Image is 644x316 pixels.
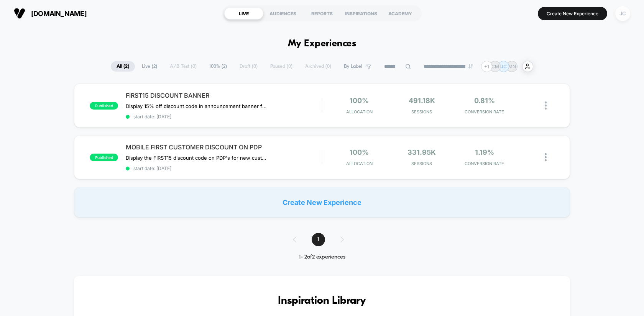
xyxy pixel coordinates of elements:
div: AUDIENCES [263,7,302,20]
span: Allocation [346,161,373,166]
p: MN [508,64,516,69]
span: start date: [DATE] [126,165,322,171]
span: Allocation [346,109,373,115]
span: Sessions [393,161,451,166]
img: close [545,102,547,110]
span: 491.18k [409,97,435,105]
div: Create New Experience [74,187,570,218]
button: JC [613,6,632,21]
div: 1 - 2 of 2 experiences [285,254,359,260]
img: end [468,64,473,69]
span: 0.81% [474,97,495,105]
button: [DOMAIN_NAME] [11,7,89,20]
img: close [545,153,547,161]
button: Create New Experience [538,7,607,20]
div: + 1 [481,61,492,72]
img: Visually logo [14,8,25,19]
span: 1 [312,233,325,246]
h1: My Experiences [288,38,356,49]
span: CONVERSION RATE [455,161,514,166]
span: FIRST15 DISCOUNT BANNER [126,92,322,99]
span: start date: [DATE] [126,114,322,120]
span: CONVERSION RATE [455,109,514,115]
span: 100% [350,148,369,156]
span: 1.19% [475,148,494,156]
span: Live ( 2 ) [136,61,163,72]
span: [DOMAIN_NAME] [31,10,87,18]
span: published [90,102,118,110]
span: published [90,154,118,161]
div: INSPIRATIONS [342,7,381,20]
div: LIVE [224,7,263,20]
span: All ( 2 ) [111,61,135,72]
span: By Label [344,64,362,69]
p: CM [491,64,499,69]
span: Sessions [393,109,451,115]
span: 331.95k [407,148,436,156]
span: 100% [350,97,369,105]
span: MOBILE FIRST CUSTOMER DISCOUNT ON PDP [126,143,322,151]
span: Display 15% off discount code in announcement banner for all new customers [126,103,268,109]
div: ACADEMY [381,7,420,20]
span: Display the FIRST15 discount code on PDP's for new customers [126,155,268,161]
div: REPORTS [302,7,342,20]
span: 100% ( 2 ) [204,61,233,72]
p: JC [501,64,507,69]
h3: Inspiration Library [97,295,547,307]
div: JC [615,6,630,21]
